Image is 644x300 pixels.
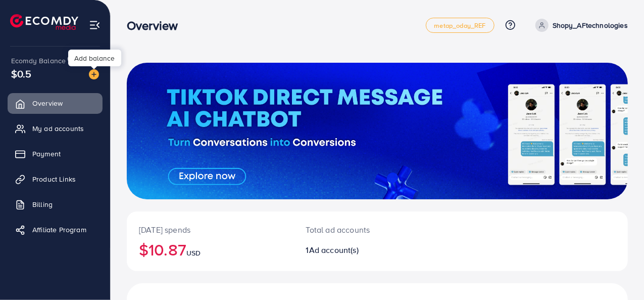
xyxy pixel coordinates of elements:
[8,144,103,164] a: Payment
[8,220,103,240] a: Affiliate Program
[8,194,103,215] a: Billing
[68,50,121,66] div: Add balance
[10,14,78,30] img: logo
[127,18,186,33] h3: Overview
[186,248,201,258] span: USD
[32,123,84,134] span: My ad accounts
[139,224,282,236] p: [DATE] spends
[32,98,63,108] span: Overview
[309,244,359,255] span: Ad account(s)
[553,19,628,31] p: Shopy_AFtechnologies
[89,69,99,79] img: image
[426,18,494,33] a: metap_oday_REF
[8,93,103,113] a: Overview
[8,169,103,189] a: Product Links
[531,19,628,32] a: Shopy_AFtechnologies
[32,174,76,184] span: Product Links
[11,66,32,81] span: $0.5
[601,254,636,292] iframe: Chat
[306,245,407,255] h2: 1
[32,199,53,209] span: Billing
[434,22,486,29] span: metap_oday_REF
[11,56,66,66] span: Ecomdy Balance
[32,225,86,235] span: Affiliate Program
[8,118,103,139] a: My ad accounts
[89,19,101,31] img: menu
[306,224,407,236] p: Total ad accounts
[32,149,61,159] span: Payment
[139,240,282,259] h2: $10.87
